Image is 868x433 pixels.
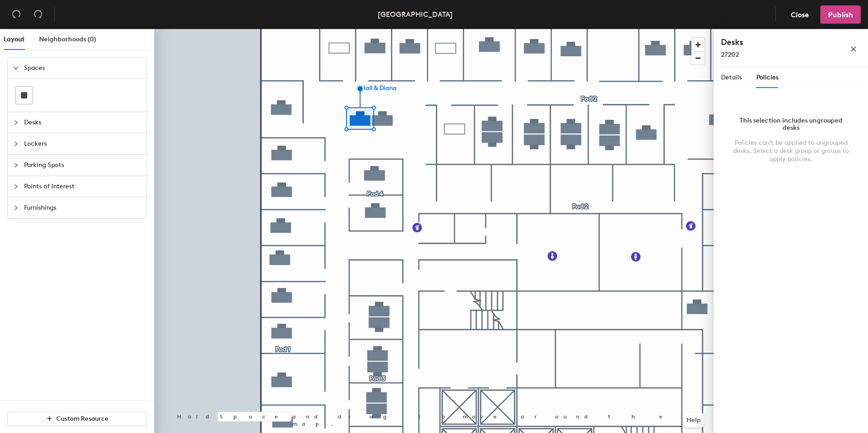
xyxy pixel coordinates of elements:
button: Help [683,413,705,428]
span: Close [791,10,809,19]
button: Publish [820,5,861,24]
span: Spaces [24,58,141,79]
div: [GEOGRAPHIC_DATA] [378,9,453,20]
span: Desks [24,112,141,133]
span: Details [721,74,742,81]
button: Custom Resource [7,412,147,426]
span: close [850,46,857,52]
span: collapsed [13,184,19,189]
span: Points of Interest [24,176,141,197]
button: Close [783,5,817,24]
span: Policies [756,74,779,81]
div: This selection includes ungrouped desks [732,117,850,132]
span: Parking Spots [24,155,141,176]
button: Redo (⌘ + ⇧ + Z) [29,5,47,24]
h4: Desks [721,36,821,48]
span: collapsed [13,141,19,147]
span: Furnishings [24,197,141,218]
button: Undo (⌘ + Z) [7,5,25,24]
div: Policies can't be applied to ungrouped desks. Select a desk group or groups to apply policies. [732,139,850,163]
span: collapsed [13,205,19,211]
span: undo [12,10,21,19]
span: Lockers [24,133,141,154]
span: collapsed [13,162,19,168]
span: Custom Resource [56,415,108,423]
span: expanded [13,65,19,71]
span: collapsed [13,120,19,125]
span: Layout [4,35,25,43]
span: Neighborhoods (0) [39,35,96,43]
span: 27202 [721,51,739,59]
span: Publish [828,10,853,19]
